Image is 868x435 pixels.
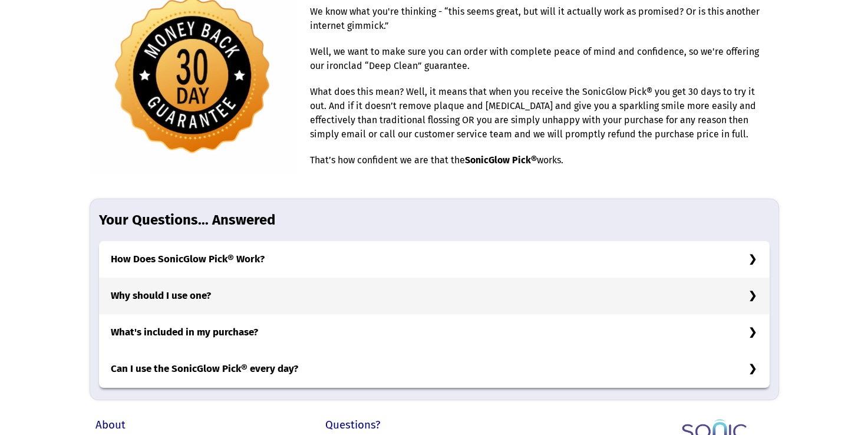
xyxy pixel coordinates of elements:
h1: Your Questions... Answered [99,211,770,241]
b: SonicGlow Pick® [465,154,537,166]
p: That’s how confident we are that the works. [310,153,767,179]
h3: Can I use the SonicGlow Pick® every day? [99,351,770,387]
h3: What's included in my purchase? [99,314,770,351]
h3: How Does SonicGlow Pick® Work? [99,241,770,278]
p: We know what you're thinking - “this seems great, but will it actually work as promised? Or is th... [310,5,767,45]
h3: Why should I use one? [99,278,770,314]
p: Well, we want to make sure you can order with complete peace of mind and confidence, so we're off... [310,45,767,85]
p: What does this mean? Well, it means that when you receive the SonicGlow Pick® you get 30 days to ... [310,85,767,153]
